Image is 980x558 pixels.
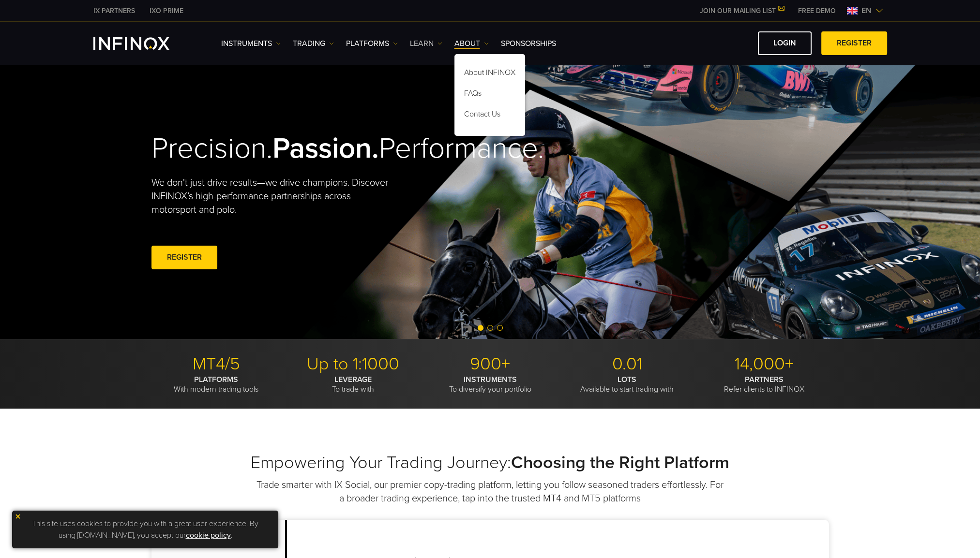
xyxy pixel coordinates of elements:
[618,375,636,384] strong: LOTS
[454,64,525,85] a: About INFINOX
[93,37,192,50] a: INFINOX Logo
[151,176,395,217] p: We don't just drive results—we drive champions. Discover INFINOX’s high-performance partnerships ...
[151,246,217,269] a: REGISTER
[293,38,334,49] a: TRADING
[425,353,555,375] p: 900+
[86,6,142,16] a: INFINOX
[464,375,517,384] strong: INSTRUMENTS
[410,38,442,49] a: Learn
[511,452,729,473] strong: Choosing the Right Platform
[699,375,829,394] p: Refer clients to INFINOX
[272,131,379,166] strong: Passion.
[501,38,556,49] a: SPONSORSHIPS
[454,38,489,49] a: ABOUT
[142,6,191,16] a: INFINOX
[256,478,725,505] p: Trade smarter with IX Social, our premier copy-trading platform, letting you follow seasoned trad...
[17,515,273,543] p: This site uses cookies to provide you with a great user experience. By using [DOMAIN_NAME], you a...
[151,131,456,166] h2: Precision. Performance.
[758,31,812,55] a: LOGIN
[186,530,231,540] a: cookie policy
[425,375,555,394] p: To diversify your portfolio
[454,85,525,105] a: FAQs
[562,375,692,394] p: Available to start trading with
[15,513,21,520] img: yellow close icon
[454,105,525,126] a: Contact Us
[194,375,238,384] strong: PLATFORMS
[791,6,843,16] a: INFINOX MENU
[745,375,784,384] strong: PARTNERS
[562,353,692,375] p: 0.01
[346,38,398,49] a: PLATFORMS
[334,375,372,384] strong: LEVERAGE
[288,353,418,375] p: Up to 1:1000
[487,325,493,331] span: Go to slide 2
[221,38,281,49] a: Instruments
[151,353,281,375] p: MT4/5
[151,375,281,394] p: With modern trading tools
[699,353,829,375] p: 14,000+
[151,452,829,473] h2: Empowering Your Trading Journey:
[858,5,875,16] span: en
[497,325,503,331] span: Go to slide 3
[478,325,483,331] span: Go to slide 1
[288,375,418,394] p: To trade with
[821,31,887,55] a: REGISTER
[693,7,791,15] a: JOIN OUR MAILING LIST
